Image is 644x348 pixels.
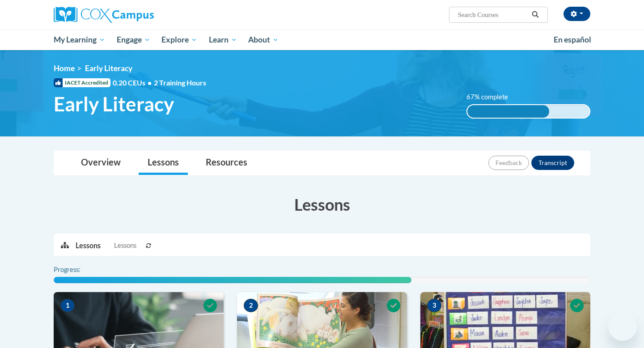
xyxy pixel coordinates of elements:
p: Lessons [76,241,101,250]
button: Account Settings [563,7,590,21]
span: About [248,34,279,45]
label: Progress: [54,265,105,275]
span: Engage [117,34,150,45]
span: 2 [244,299,258,312]
a: Learn [203,30,243,50]
a: Explore [156,30,203,50]
input: Search Courses [457,9,529,20]
a: Home [54,64,75,73]
span: 0.20 CEUs [113,78,154,88]
div: Main menu [40,30,604,50]
span: 1 [60,299,75,312]
iframe: Button to launch messaging window [608,312,637,341]
label: 67% complete [466,92,518,102]
a: My Learning [48,30,111,50]
h3: Lessons [54,193,590,216]
span: Lessons [114,241,136,250]
span: 3 [427,299,441,312]
div: 67% complete [467,105,549,118]
span: Explore [161,34,197,45]
span: Learn [209,34,237,45]
span: • [148,78,152,87]
img: Cox Campus [54,7,154,23]
span: Early Literacy [54,92,174,116]
button: Search [529,9,542,20]
span: En español [554,35,591,44]
button: Transcript [531,156,574,170]
a: Engage [111,30,156,50]
span: IACET Accredited [54,78,110,87]
span: 2 Training Hours [154,78,206,87]
a: Resources [197,151,256,175]
span: Early Literacy [85,64,132,73]
a: About [243,30,285,50]
a: Lessons [139,151,188,175]
span: My Learning [54,34,105,45]
a: Cox Campus [54,7,224,23]
a: En español [548,30,597,49]
button: Feedback [488,156,529,170]
a: Overview [72,151,130,175]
